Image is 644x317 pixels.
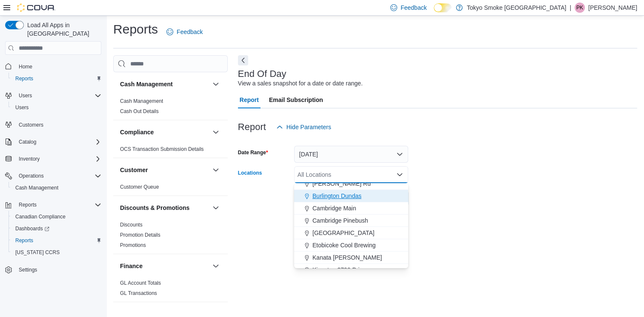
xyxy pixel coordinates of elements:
[19,156,40,162] span: Inventory
[15,91,35,101] button: Users
[15,200,101,210] span: Reports
[9,182,105,194] button: Cash Management
[24,21,101,38] span: Load All Apps in [GEOGRAPHIC_DATA]
[120,80,173,88] h3: Cash Management
[120,128,154,136] h3: Compliance
[15,171,47,181] button: Operations
[15,225,49,232] span: Dashboards
[240,91,259,108] span: Report
[9,246,105,258] button: [US_STATE] CCRS
[15,61,101,71] span: Home
[15,154,43,164] button: Inventory
[120,232,160,238] a: Promotion Details
[294,227,408,239] button: [GEOGRAPHIC_DATA]
[120,204,209,212] button: Discounts & Promotions
[9,235,105,246] button: Reports
[15,265,40,275] a: Settings
[9,102,105,113] button: Users
[401,3,426,12] span: Feedback
[120,290,157,296] a: GL Transactions
[12,74,37,84] a: Reports
[12,247,101,258] span: Washington CCRS
[588,3,637,13] p: [PERSON_NAME]
[15,249,60,256] span: [US_STATE] CCRS
[120,232,160,238] span: Promotion Details
[120,98,163,104] a: Cash Management
[120,108,159,115] span: Cash Out Details
[294,264,408,276] button: Kingston 2790 Princess
[312,229,375,237] span: [GEOGRAPHIC_DATA]
[120,184,159,190] a: Customer Queue
[19,266,37,273] span: Settings
[12,102,101,113] span: Users
[312,216,368,225] span: Cambridge Pinebush
[120,166,148,174] h3: Customer
[467,3,567,13] p: Tokyo Smoke [GEOGRAPHIC_DATA]
[312,241,376,249] span: Etobicoke Cool Brewing
[2,90,105,102] button: Users
[12,74,101,84] span: Reports
[9,73,105,85] button: Reports
[19,139,36,145] span: Catalog
[294,202,408,215] button: Cambridge Main
[19,92,32,99] span: Users
[120,262,209,270] button: Finance
[211,261,221,271] button: Finance
[570,3,571,13] p: |
[312,266,375,274] span: Kingston 2790 Princess
[120,242,146,249] span: Promotions
[120,166,209,174] button: Customer
[396,171,403,178] button: Close list of options
[120,222,143,228] a: Discounts
[113,144,228,158] div: Compliance
[238,69,286,79] h3: End Of Day
[2,263,105,276] button: Settings
[269,91,323,108] span: Email Subscription
[238,149,268,156] label: Date Range
[19,63,32,70] span: Home
[15,137,101,147] span: Catalog
[120,98,163,105] span: Cash Management
[312,204,356,212] span: Cambridge Main
[312,192,361,200] span: Burlington Dundas
[15,104,29,111] span: Users
[5,57,101,298] nav: Complex example
[211,127,221,137] button: Compliance
[286,123,331,131] span: Hide Parameters
[9,211,105,223] button: Canadian Compliance
[12,247,63,258] a: [US_STATE] CCRS
[12,235,101,246] span: Reports
[2,199,105,211] button: Reports
[575,3,585,13] div: Peyton Kahro
[273,119,335,136] button: Hide Parameters
[15,137,40,147] button: Catalog
[120,280,161,286] span: GL Account Totals
[15,264,101,275] span: Settings
[294,252,408,264] button: Kanata [PERSON_NAME]
[312,253,382,262] span: Kanata [PERSON_NAME]
[113,96,228,120] div: Cash Management
[12,212,69,222] a: Canadian Compliance
[113,21,158,38] h1: Reports
[120,262,143,270] h3: Finance
[19,122,43,128] span: Customers
[9,223,105,235] a: Dashboards
[19,201,37,208] span: Reports
[294,239,408,252] button: Etobicoke Cool Brewing
[120,146,204,153] span: OCS Transaction Submission Details
[238,55,248,65] button: Next
[113,220,228,254] div: Discounts & Promotions
[15,75,33,82] span: Reports
[12,235,37,246] a: Reports
[15,120,47,130] a: Customers
[120,146,204,152] a: OCS Transaction Submission Details
[238,122,266,132] h3: Report
[120,128,209,136] button: Compliance
[15,119,101,130] span: Customers
[2,136,105,148] button: Catalog
[211,79,221,89] button: Cash Management
[211,203,221,213] button: Discounts & Promotions
[120,80,209,88] button: Cash Management
[15,62,36,72] a: Home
